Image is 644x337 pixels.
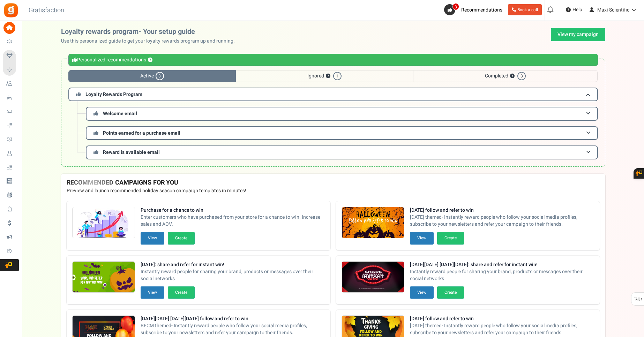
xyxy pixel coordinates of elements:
[141,315,325,322] strong: [DATE][DATE] [DATE][DATE] follow and refer to win
[444,4,505,15] a: 3 Recommendations
[461,6,502,14] span: Recommendations
[68,70,236,82] span: Active
[413,70,598,82] span: Completed
[141,286,164,299] button: View
[508,4,542,15] a: Book a call
[61,28,240,36] h2: Loyalty rewards program- Your setup guide
[410,261,594,268] strong: [DATE][DATE] [DATE][DATE]: share and refer for instant win!
[342,262,404,293] img: Recommended Campaigns
[510,74,515,78] button: ?
[148,58,152,62] button: ?
[410,214,594,228] span: [DATE] themed- Instantly reward people who follow your social media profiles, subscribe to your n...
[103,149,160,156] span: Reward is available email
[168,232,195,244] button: Create
[73,262,135,293] img: Recommended Campaigns
[342,207,404,239] img: Recommended Campaigns
[85,91,142,98] span: Loyalty Rewards Program
[410,268,594,282] span: Instantly reward people for sharing your brand, products or messages over their social networks
[517,72,526,80] span: 3
[141,261,325,268] strong: [DATE]: share and refer for instant win!
[437,286,464,299] button: Create
[551,28,605,41] a: View my campaign
[103,110,137,117] span: Welcome email
[168,286,195,299] button: Create
[410,207,594,214] strong: [DATE] follow and refer to win
[563,4,585,15] a: Help
[410,286,434,299] button: View
[61,38,240,45] p: Use this personalized guide to get your loyalty rewards program up and running.
[333,72,342,80] span: 1
[410,322,594,336] span: [DATE] themed- Instantly reward people who follow your social media profiles, subscribe to your n...
[236,70,413,82] span: Ignored
[141,232,164,244] button: View
[103,129,180,137] span: Points earned for a purchase email
[141,214,325,228] span: Enter customers who have purchased from your store for a chance to win. Increase sales and AOV.
[68,54,598,66] div: Personalized recommendations
[597,6,629,14] span: Maxi Scientific
[67,187,600,194] p: Preview and launch recommended holiday season campaign templates in minutes!
[3,2,19,18] img: Gratisfaction
[156,72,164,80] span: 3
[410,232,434,244] button: View
[141,207,325,214] strong: Purchase for a chance to win
[410,315,594,322] strong: [DATE] follow and refer to win
[73,207,135,239] img: Recommended Campaigns
[326,74,330,78] button: ?
[452,3,459,10] span: 3
[141,268,325,282] span: Instantly reward people for sharing your brand, products or messages over their social networks
[67,179,600,186] h4: RECOMMENDED CAMPAIGNS FOR YOU
[141,322,325,336] span: BFCM themed- Instantly reward people who follow your social media profiles, subscribe to your new...
[633,293,643,306] span: FAQs
[21,3,72,17] h3: Gratisfaction
[437,232,464,244] button: Create
[571,6,582,13] span: Help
